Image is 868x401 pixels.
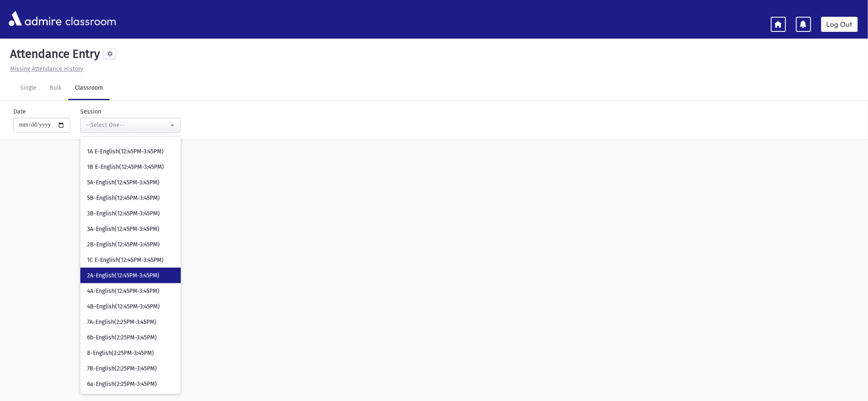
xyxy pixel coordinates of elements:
[87,132,163,140] span: K-B-English(12:45PM-2:45PM)
[87,256,164,264] span: 1C E-English(12:45PM-3:45PM)
[80,118,181,133] button: --Select One--
[87,349,154,357] span: 8-English(2:25PM-3:45PM)
[87,179,159,187] span: 5A-English(12:45PM-3:45PM)
[86,121,169,129] div: --Select One--
[87,318,156,326] span: 7A-English(2:25PM-3:45PM)
[64,8,116,30] span: classroom
[68,77,110,100] a: Classroom
[87,303,160,311] span: 4B-English(12:45PM-3:45PM)
[87,163,164,171] span: 1B E-English(12:45PM-3:45PM)
[13,77,43,100] a: Single
[7,9,64,28] img: AdmirePro
[87,194,160,202] span: 5B-English(12:45PM-3:45PM)
[13,107,26,116] label: Date
[821,17,858,32] a: Log Out
[87,380,157,388] span: 6a-English(2:25PM-3:45PM)
[87,287,159,295] span: 4A-English(12:45PM-3:45PM)
[7,65,83,72] a: Missing Attendance History
[43,77,68,100] a: Bulk
[87,241,160,249] span: 2B-English(12:45PM-3:45PM)
[10,65,83,72] u: Missing Attendance History
[87,334,157,342] span: 6b-English(2:25PM-3:45PM)
[87,210,160,218] span: 3B-English(12:45PM-3:45PM)
[87,272,159,280] span: 2A-English(12:45PM-3:45PM)
[87,365,157,373] span: 7B-English(2:25PM-3:45PM)
[87,225,159,233] span: 3A-English(12:45PM-3:45PM)
[80,107,101,116] label: Session
[7,47,100,61] h5: Attendance Entry
[87,147,164,156] span: 1A E-English(12:45PM-3:45PM)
